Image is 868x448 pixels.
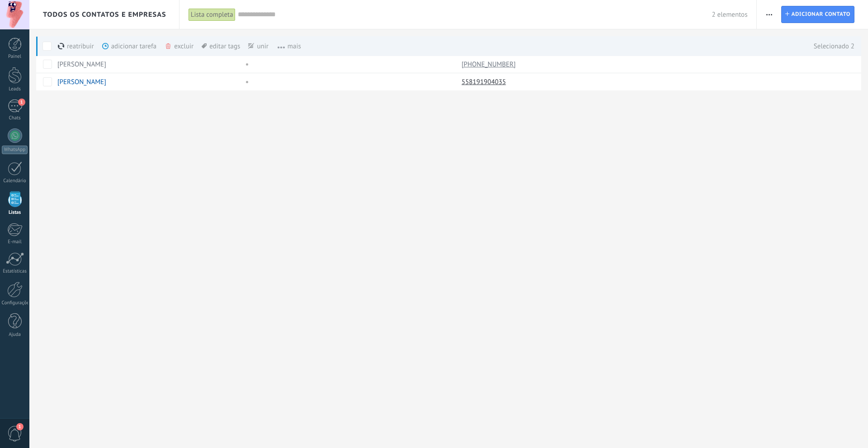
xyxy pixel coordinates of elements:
[16,423,24,430] span: 1
[805,36,854,56] div: Selecionado 2
[2,239,28,245] div: E-mail
[57,78,106,86] a: [PERSON_NAME]
[240,38,273,55] span: mais
[712,10,747,19] span: 2 elementos
[202,36,273,56] div: editar tags
[193,38,226,55] span: mais
[791,6,850,23] span: Adicionar contato
[43,10,166,19] span: Todos os contatos e Empresas
[462,60,518,68] a: [PHONE_NUMBER]
[94,38,127,55] span: mais
[2,86,28,92] div: Leads
[18,99,25,106] span: 1
[2,210,28,216] div: Listas
[165,36,226,56] div: excluir
[189,8,236,21] div: Lista completa
[248,36,301,56] div: unir
[2,332,28,338] div: Ajuda
[57,60,106,69] a: [PERSON_NAME]
[781,6,854,23] a: Adicionar contato
[2,146,28,154] div: WhatsApp
[462,78,508,86] a: 558191904035
[2,269,28,274] div: Estatísticas
[269,38,301,55] span: mais
[2,300,28,306] div: Configurações
[2,54,28,60] div: Painel
[2,115,28,121] div: Chats
[156,38,189,55] span: mais
[2,178,28,184] div: Calendário
[763,6,776,23] button: Mais
[58,36,127,56] div: reatribuir
[102,36,189,56] div: adicionar tarefa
